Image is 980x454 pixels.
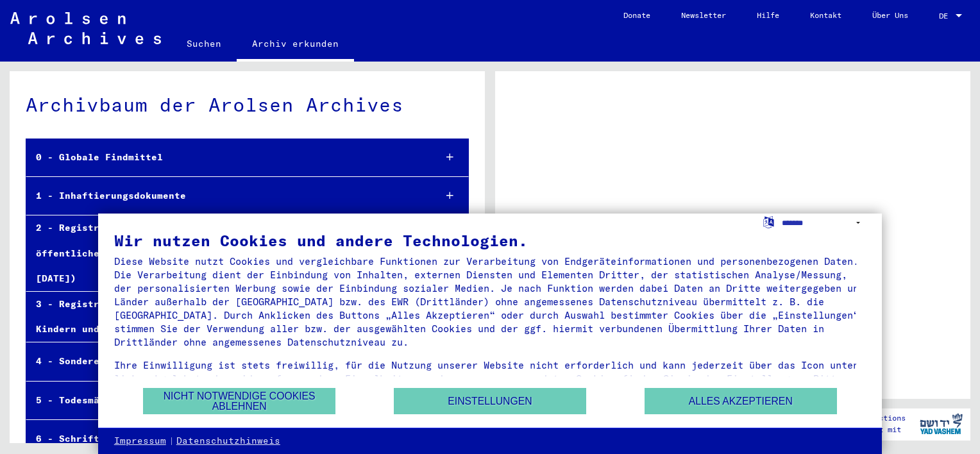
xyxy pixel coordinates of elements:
div: Diese Website nutzt Cookies und vergleichbare Funktionen zur Verarbeitung von Endgeräteinformatio... [114,255,866,349]
a: Suchen [171,28,237,59]
a: Archiv erkunden [237,28,354,62]
button: Einstellungen [394,388,586,414]
div: Archivbaum der Arolsen Archives [26,90,469,119]
a: Impressum [114,435,166,448]
span: DE [939,12,953,21]
div: Wir nutzen Cookies und andere Technologien. [114,233,866,248]
div: 6 - Schriftgut des ITS und seiner Vorgänger [26,426,425,451]
button: Alles akzeptieren [645,388,837,414]
div: 5 - Todesmärsche, Identifikation unbekannter Toter und NS-Prozesse [26,388,425,413]
div: 0 - Globale Findmittel [26,145,425,170]
select: Sprache auswählen [782,214,866,232]
a: Datenschutzhinweis [176,435,280,448]
div: 2 - Registrierungen von Ausländern und deutschen Verfolgten durch öffentliche Einrichtungen, Vers... [26,215,425,291]
img: yv_logo.png [917,408,965,440]
div: 4 - Sondereinrichtungen und -maßnahmen der NSDAP [26,349,425,374]
img: Arolsen_neg.svg [10,12,161,44]
div: 3 - Registrierungen und [MEDICAL_DATA] von Displaced Persons, Kindern und Vermissten [26,292,425,342]
button: Nicht notwendige Cookies ablehnen [143,388,335,414]
label: Sprache auswählen [762,215,775,228]
div: Ihre Einwilligung ist stets freiwillig, für die Nutzung unserer Website nicht erforderlich und ka... [114,358,866,399]
div: 1 - Inhaftierungsdokumente [26,183,425,208]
